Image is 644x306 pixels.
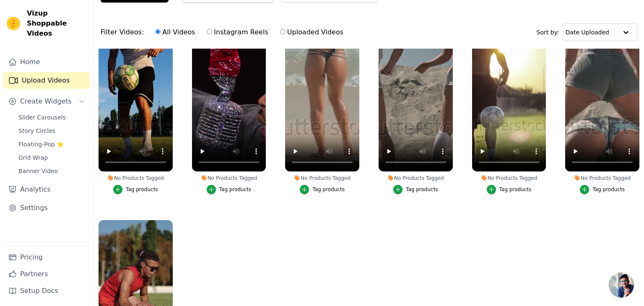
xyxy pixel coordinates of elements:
[101,23,348,42] div: Filter Videos:
[18,140,64,148] span: Floating-Pop ⭐
[126,186,158,193] div: Tag products
[113,185,158,194] button: Tag products
[609,272,634,298] a: Open chat
[285,175,359,182] div: No Products Tagged
[13,152,90,163] a: Grid Wrap
[499,186,532,193] div: Tag products
[206,27,268,38] label: Instagram Reels
[406,186,438,193] div: Tag products
[18,127,55,135] span: Story Circles
[300,185,345,194] button: Tag products
[280,29,286,34] input: Uploaded Videos
[537,23,638,41] div: Sort by:
[13,112,90,123] a: Slider Carousels
[219,186,252,193] div: Tag products
[207,29,212,34] input: Instagram Reels
[3,249,90,266] a: Pricing
[393,185,438,194] button: Tag products
[3,283,90,299] a: Setup Docs
[379,175,453,182] div: No Products Tagged
[99,175,173,182] div: No Products Tagged
[3,181,90,198] a: Analytics
[18,113,66,122] span: Slider Carousels
[580,185,625,194] button: Tag products
[18,167,58,175] span: Banner Video
[155,27,195,38] label: All Videos
[18,153,48,162] span: Grid Wrap
[3,54,90,70] a: Home
[7,17,20,30] img: Vizup
[155,29,161,34] input: All Videos
[565,175,639,182] div: No Products Tagged
[312,186,345,193] div: Tag products
[3,93,90,110] button: Create Widgets
[192,175,266,182] div: No Products Tagged
[27,8,87,39] span: Vizup Shoppable Videos
[207,185,252,194] button: Tag products
[13,125,90,137] a: Story Circles
[20,96,72,106] span: Create Widgets
[280,27,344,38] label: Uploaded Videos
[13,138,90,150] a: Floating-Pop ⭐
[13,165,90,177] a: Banner Video
[472,175,546,182] div: No Products Tagged
[592,186,625,193] div: Tag products
[3,266,90,283] a: Partners
[3,200,90,216] a: Settings
[3,72,90,89] a: Upload Videos
[487,185,532,194] button: Tag products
